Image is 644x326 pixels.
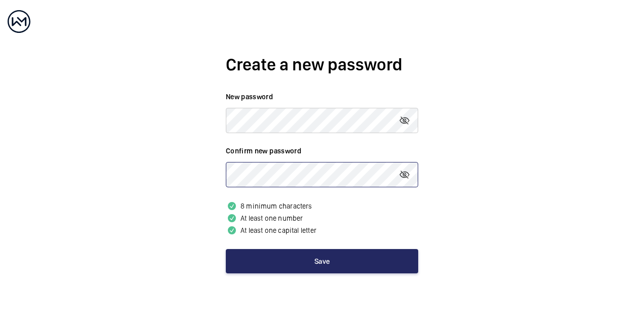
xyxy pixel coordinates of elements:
[226,224,418,236] p: At least one capital letter
[226,92,418,102] label: New password
[226,212,418,224] p: At least one number
[226,249,418,273] button: Save
[226,53,418,76] h2: Create a new password
[226,146,418,156] label: Confirm new password
[226,200,418,212] p: 8 minimum characters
